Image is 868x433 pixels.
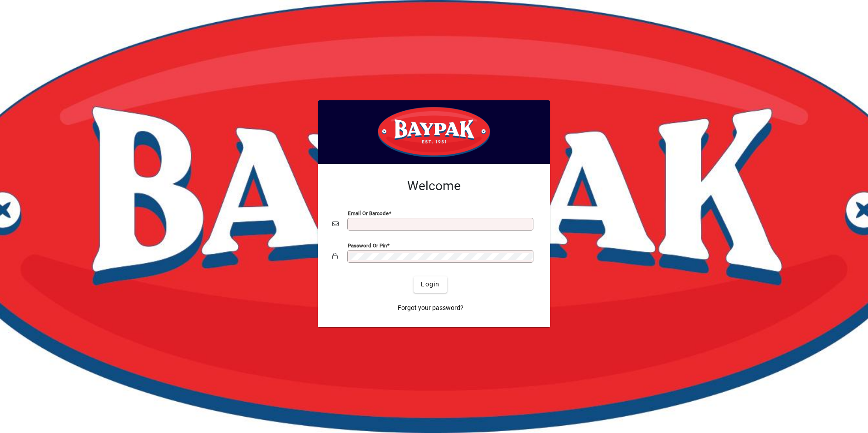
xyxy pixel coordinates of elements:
mat-label: Password or Pin [348,242,387,248]
span: Login [421,280,439,289]
button: Login [414,276,447,293]
h2: Welcome [332,178,536,194]
a: Forgot your password? [394,300,467,316]
mat-label: Email or Barcode [348,210,389,216]
span: Forgot your password? [398,303,464,313]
